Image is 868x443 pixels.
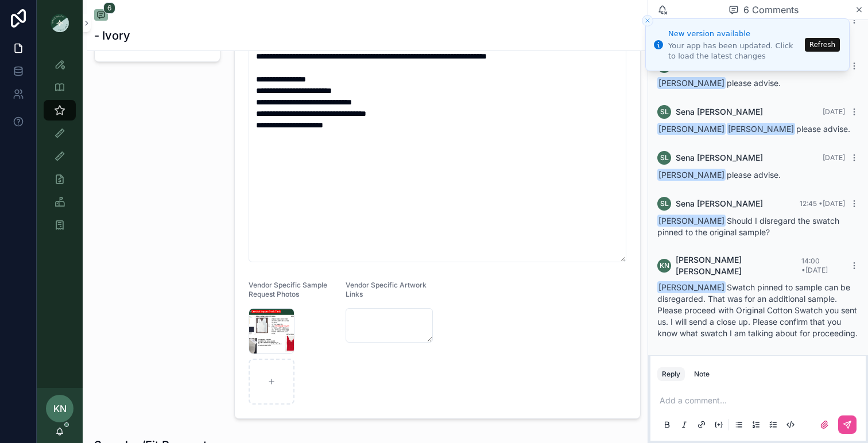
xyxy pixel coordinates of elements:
span: [DATE] [823,153,845,162]
span: KN [53,402,67,415]
span: [PERSON_NAME] [657,281,726,293]
span: please advise. [657,78,781,88]
div: Your app has been updated. Click to load the latest changes [668,41,801,61]
button: Reply [657,367,685,381]
span: [PERSON_NAME] [657,123,726,135]
span: 14:00 • [DATE] [801,257,828,274]
span: KN [660,261,669,270]
span: Sena [PERSON_NAME] [676,198,763,209]
span: Vendor Specific Sample Request Photos [249,281,327,298]
button: Refresh [805,38,840,52]
span: Sena [PERSON_NAME] [676,106,763,118]
span: [PERSON_NAME] [657,169,726,181]
img: App logo [51,14,69,32]
span: Sena [PERSON_NAME] [676,152,763,164]
span: 6 [103,2,115,14]
div: Note [694,370,710,379]
span: [PERSON_NAME] [657,215,726,227]
h1: - Ivory [94,28,130,44]
span: 12:45 • [DATE] [800,199,845,208]
span: Should I disregard the swatch pinned to the original sample? [657,216,839,237]
button: 6 [94,9,108,23]
span: SL [660,153,669,162]
span: SL [660,107,669,116]
span: 6 Comments [743,3,799,17]
span: [PERSON_NAME] [657,77,726,89]
button: Note [689,367,714,381]
span: Swatch pinned to sample can be disregarded. That was for an additional sample. Please proceed wit... [657,282,858,338]
span: SL [660,199,669,208]
span: please advise. [657,170,781,180]
span: Vendor Specific Artwork Links [346,281,427,298]
span: [PERSON_NAME] [727,123,795,135]
span: [DATE] [823,107,845,116]
div: New version available [668,28,801,40]
span: please advise. [657,124,850,134]
span: [PERSON_NAME] [PERSON_NAME] [676,254,801,277]
div: scrollable content [37,46,83,250]
button: Close toast [642,15,653,26]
